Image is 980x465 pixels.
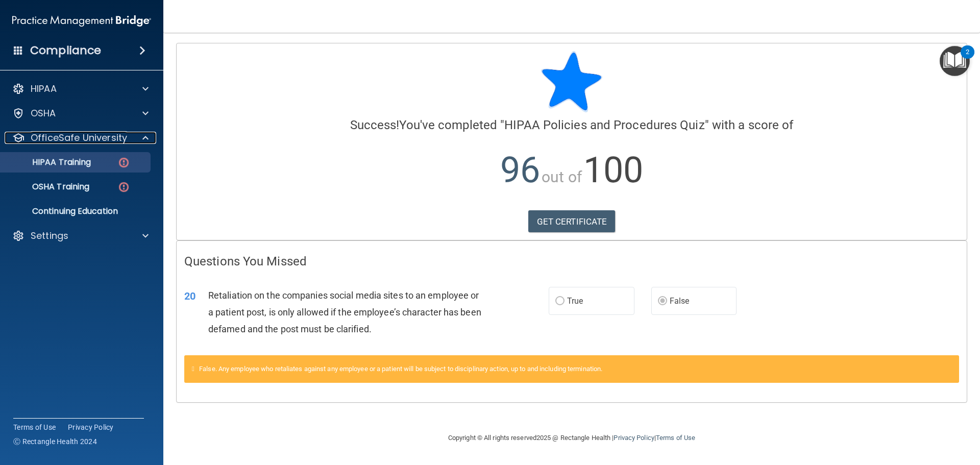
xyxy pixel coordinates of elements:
span: 100 [583,149,643,191]
a: Settings [12,230,149,242]
span: 20 [184,290,195,302]
p: Continuing Education [7,206,146,216]
p: Settings [31,230,68,242]
img: danger-circle.6113f641.png [117,156,130,169]
span: Retaliation on the companies social media sites to an employee or a patient post, is only allowed... [208,290,481,334]
div: 2 [966,52,969,65]
img: danger-circle.6113f641.png [117,181,130,193]
a: Privacy Policy [68,422,114,432]
span: False. Any employee who retaliates against any employee or a patient will be subject to disciplin... [199,365,602,373]
span: True [567,296,583,306]
a: Privacy Policy [614,434,654,442]
span: HIPAA Policies and Procedures Quiz [504,118,704,132]
a: GET CERTIFICATE [528,210,616,233]
h4: Compliance [30,43,101,58]
a: HIPAA [12,83,149,95]
p: OSHA Training [7,182,89,192]
span: 96 [500,149,540,191]
span: False [670,296,690,306]
a: OSHA [12,107,149,119]
input: False [658,298,667,305]
a: Terms of Use [656,434,695,442]
p: OfficeSafe University [31,132,127,144]
div: Copyright © All rights reserved 2025 @ Rectangle Health | | [385,422,758,454]
span: Ⓒ Rectangle Health 2024 [13,436,97,447]
p: HIPAA Training [7,157,91,167]
button: Open Resource Center, 2 new notifications [940,46,970,76]
span: out of [542,168,582,186]
h4: Questions You Missed [184,255,959,268]
input: True [555,298,565,305]
p: OSHA [31,107,56,119]
img: PMB logo [12,11,151,31]
p: HIPAA [31,83,57,95]
a: OfficeSafe University [12,132,149,144]
span: Success! [350,118,400,132]
a: Terms of Use [13,422,56,432]
h4: You've completed " " with a score of [184,118,959,132]
img: blue-star-rounded.9d042014.png [541,51,602,112]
